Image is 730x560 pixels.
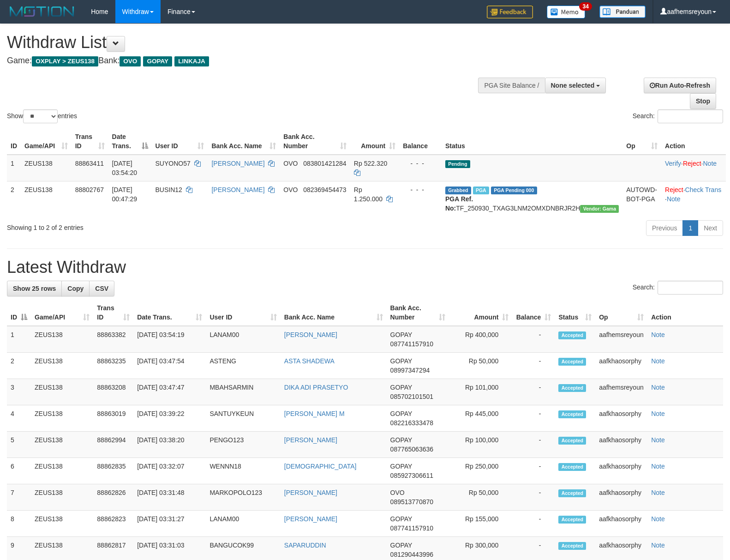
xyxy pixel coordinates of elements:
[558,489,586,497] span: Accepted
[93,432,133,458] td: 88862994
[445,195,473,212] b: PGA Ref. No:
[547,6,586,18] img: Button%20Memo.svg
[7,33,478,52] h1: Withdraw List
[31,432,93,458] td: ZEUS138
[399,128,442,155] th: Balance
[206,458,280,484] td: WENNN18
[303,160,346,167] span: Copy 083801421284 to clipboard
[512,405,555,432] td: -
[558,437,586,445] span: Accepted
[31,484,93,511] td: ZEUS138
[651,410,665,417] a: Note
[665,160,681,167] a: Verify
[651,542,665,549] a: Note
[7,155,21,181] td: 1
[156,186,182,193] span: BUSIN12
[661,181,726,217] td: · ·
[387,300,449,326] th: Bank Acc. Number: activate to sort column ascending
[354,186,383,203] span: Rp 1.250.000
[7,5,77,18] img: MOTION_logo.png
[21,128,72,155] th: Game/API: activate to sort column ascending
[133,405,206,432] td: [DATE] 03:39:22
[93,379,133,405] td: 88863208
[651,384,665,391] a: Note
[72,128,108,155] th: Trans ID: activate to sort column ascending
[206,326,280,353] td: LANAM00
[555,300,595,326] th: Status: activate to sort column ascending
[31,326,93,353] td: ZEUS138
[93,353,133,379] td: 88863235
[93,405,133,432] td: 88863019
[108,128,152,155] th: Date Trans.: activate to sort column descending
[698,220,723,236] a: Next
[633,281,723,295] label: Search:
[473,187,489,194] span: Marked by aafsreyleap
[545,78,606,93] button: None selected
[7,181,21,217] td: 2
[442,181,622,217] td: TF_250930_TXAG3LNM2OMXDNBRJR2H
[661,128,726,155] th: Action
[133,379,206,405] td: [DATE] 03:47:47
[622,181,661,217] td: AUTOWD-BOT-PGA
[206,353,280,379] td: ASTENG
[595,379,647,405] td: aafhemsreyoun
[152,128,208,155] th: User ID: activate to sort column ascending
[350,128,399,155] th: Amount: activate to sort column ascending
[478,78,545,93] div: PGA Site Balance /
[143,56,172,66] span: GOPAY
[390,436,412,444] span: GOPAY
[120,56,141,66] span: OVO
[390,446,433,453] span: Copy 087765063636 to clipboard
[7,432,31,458] td: 5
[690,93,716,109] a: Stop
[595,353,647,379] td: aafkhaosorphy
[551,82,595,89] span: None selected
[579,2,592,11] span: 34
[558,463,586,471] span: Accepted
[206,300,280,326] th: User ID: activate to sort column ascending
[13,285,56,292] span: Show 25 rows
[487,6,533,18] img: Feedback.jpg
[512,379,555,405] td: -
[599,6,646,18] img: panduan.png
[651,331,665,338] a: Note
[449,353,512,379] td: Rp 50,000
[7,405,31,432] td: 4
[651,515,665,523] a: Note
[112,160,138,176] span: [DATE] 03:54:20
[206,484,280,511] td: MARKOPOLO123
[390,331,412,338] span: GOPAY
[445,160,470,168] span: Pending
[512,300,555,326] th: Balance: activate to sort column ascending
[558,410,586,418] span: Accepted
[512,432,555,458] td: -
[31,379,93,405] td: ZEUS138
[61,281,90,296] a: Copy
[390,551,433,558] span: Copy 081290443996 to clipboard
[31,353,93,379] td: ZEUS138
[651,463,665,470] a: Note
[442,128,622,155] th: Status
[390,367,430,374] span: Copy 08997347294 to clipboard
[7,56,478,66] h4: Game: Bank:
[32,56,98,66] span: OXPLAY > ZEUS138
[93,511,133,537] td: 88862823
[390,463,412,470] span: GOPAY
[558,358,586,366] span: Accepted
[703,160,717,167] a: Note
[658,281,723,295] input: Search:
[558,542,586,550] span: Accepted
[667,195,681,203] a: Note
[211,186,264,193] a: [PERSON_NAME]
[133,432,206,458] td: [DATE] 03:38:20
[390,542,412,549] span: GOPAY
[449,484,512,511] td: Rp 50,000
[21,181,72,217] td: ZEUS138
[284,331,337,338] a: [PERSON_NAME]
[354,160,387,167] span: Rp 522.320
[558,384,586,392] span: Accepted
[206,405,280,432] td: SANTUYKEUN
[491,187,537,194] span: PGA Pending
[558,516,586,524] span: Accepted
[284,542,326,549] a: SAPARUDDIN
